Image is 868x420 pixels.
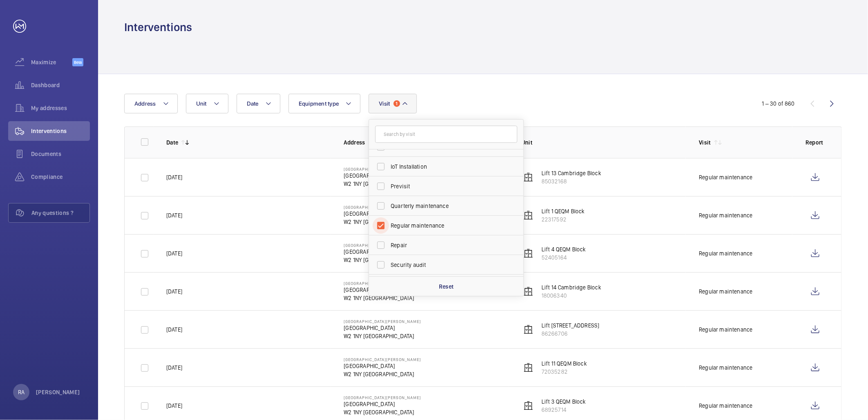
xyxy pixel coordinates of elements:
[166,364,182,372] p: [DATE]
[344,286,421,294] p: [GEOGRAPHIC_DATA]
[699,138,711,147] p: Visit
[31,173,90,181] span: Compliance
[166,325,182,334] p: [DATE]
[541,215,585,224] p: 22317592
[394,100,400,107] span: 1
[523,172,533,182] img: elevator.svg
[541,330,600,338] p: 86266706
[523,401,533,411] img: elevator.svg
[391,261,503,269] span: Security audit
[391,182,503,190] span: Previsit
[699,364,752,372] div: Regular maintenance
[344,370,421,378] p: W2 1NY [GEOGRAPHIC_DATA]
[541,169,601,177] p: Lift 13 Cambridge Block
[541,359,587,368] p: Lift 11 QEQM Block
[391,163,503,171] span: IoT Installation
[344,408,421,416] p: W2 1NY [GEOGRAPHIC_DATA]
[379,100,390,107] span: Visit
[166,173,182,181] p: [DATE]
[391,241,503,249] span: Repair
[344,218,421,226] p: W2 1NY [GEOGRAPHIC_DATA]
[134,100,156,107] span: Address
[541,291,601,300] p: 18006340
[31,150,90,158] span: Documents
[523,363,533,373] img: elevator.svg
[541,368,587,376] p: 72035282
[523,287,533,296] img: elevator.svg
[391,202,503,210] span: Quarterly maintenance
[166,402,182,410] p: [DATE]
[699,287,752,296] div: Regular maintenance
[72,58,83,66] span: Beta
[237,94,280,113] button: Date
[699,249,752,257] div: Regular maintenance
[344,243,421,248] p: [GEOGRAPHIC_DATA][PERSON_NAME]
[166,287,182,296] p: [DATE]
[344,138,508,147] p: Address
[166,211,182,219] p: [DATE]
[247,100,259,107] span: Date
[344,248,421,256] p: [GEOGRAPHIC_DATA]
[541,253,586,262] p: 52405164
[541,321,600,330] p: Lift [STREET_ADDRESS]
[699,325,752,334] div: Regular maintenance
[196,100,207,107] span: Unit
[344,180,421,188] p: W2 1NY [GEOGRAPHIC_DATA]
[124,20,192,35] h1: Interventions
[699,402,752,410] div: Regular maintenance
[762,99,795,108] div: 1 – 30 of 860
[344,210,421,218] p: [GEOGRAPHIC_DATA]
[439,282,454,291] p: Reset
[344,324,421,332] p: [GEOGRAPHIC_DATA]
[36,388,80,396] p: [PERSON_NAME]
[541,207,585,215] p: Lift 1 QEQM Block
[344,319,421,324] p: [GEOGRAPHIC_DATA][PERSON_NAME]
[166,138,178,147] p: Date
[344,256,421,264] p: W2 1NY [GEOGRAPHIC_DATA]
[31,58,72,66] span: Maximize
[344,400,421,408] p: [GEOGRAPHIC_DATA]
[166,249,182,257] p: [DATE]
[805,138,825,147] p: Report
[18,388,25,396] p: RA
[299,100,339,107] span: Equipment type
[344,172,421,180] p: [GEOGRAPHIC_DATA]
[541,245,586,253] p: Lift 4 QEQM Block
[344,294,421,302] p: W2 1NY [GEOGRAPHIC_DATA]
[31,209,89,217] span: Any questions ?
[523,210,533,220] img: elevator.svg
[344,167,421,172] p: [GEOGRAPHIC_DATA][PERSON_NAME]
[289,94,361,113] button: Equipment type
[375,126,517,143] input: Search by visit
[391,221,503,230] span: Regular maintenance
[541,397,586,406] p: Lift 3 QEQM Block
[699,211,752,219] div: Regular maintenance
[344,395,421,400] p: [GEOGRAPHIC_DATA][PERSON_NAME]
[31,104,90,112] span: My addresses
[699,173,752,181] div: Regular maintenance
[344,281,421,286] p: [GEOGRAPHIC_DATA][PERSON_NAME]
[344,362,421,370] p: [GEOGRAPHIC_DATA]
[523,248,533,258] img: elevator.svg
[31,127,90,135] span: Interventions
[541,283,601,291] p: Lift 14 Cambridge Block
[344,205,421,210] p: [GEOGRAPHIC_DATA][PERSON_NAME]
[541,177,601,185] p: 85032168
[124,94,178,113] button: Address
[523,325,533,334] img: elevator.svg
[521,138,686,147] p: Unit
[541,406,586,414] p: 68925714
[31,81,90,89] span: Dashboard
[344,332,421,340] p: W2 1NY [GEOGRAPHIC_DATA]
[186,94,228,113] button: Unit
[344,357,421,362] p: [GEOGRAPHIC_DATA][PERSON_NAME]
[369,94,416,113] button: Visit1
